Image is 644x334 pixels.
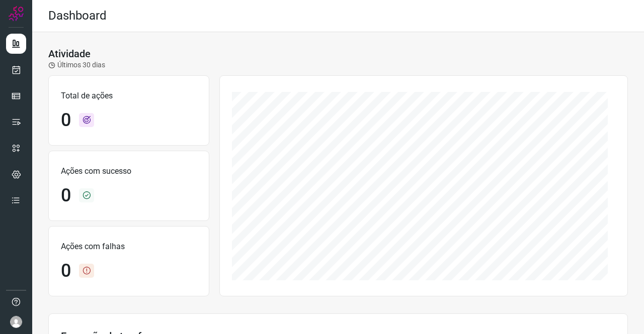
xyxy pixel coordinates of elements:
p: Ações com sucesso [61,165,197,177]
p: Total de ações [61,90,197,102]
p: Últimos 30 dias [48,60,105,70]
img: Logo [9,6,24,21]
h2: Dashboard [48,9,107,23]
img: avatar-user-boy.jpg [10,316,22,328]
h1: 0 [61,185,71,206]
h1: 0 [61,109,71,131]
p: Ações com falhas [61,241,197,253]
h3: Atividade [48,48,91,60]
h1: 0 [61,260,71,282]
